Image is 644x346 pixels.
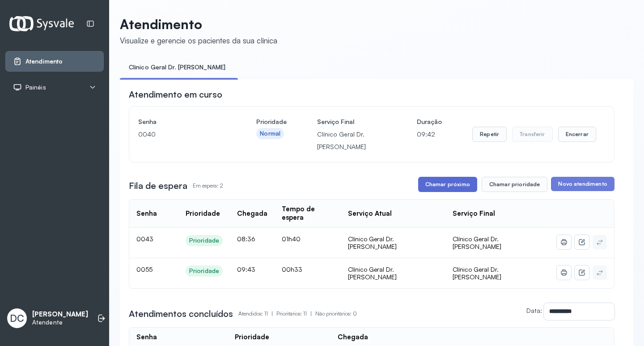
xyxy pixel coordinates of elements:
[417,115,442,128] h4: Duração
[136,209,157,218] div: Senha
[138,115,226,128] h4: Senha
[317,128,386,153] p: Clínico Geral Dr. [PERSON_NAME]
[237,235,255,243] span: 08:36
[512,127,553,142] button: Transferir
[282,265,302,273] span: 00h33
[558,127,596,142] button: Encerrar
[453,235,501,251] span: Clínico Geral Dr. [PERSON_NAME]
[453,209,495,218] div: Serviço Final
[282,205,334,222] div: Tempo de espera
[13,57,96,66] a: Atendimento
[129,179,187,192] h3: Fila de espera
[482,177,548,192] button: Chamar prioridade
[25,58,63,65] span: Atendimento
[418,177,477,192] button: Chamar próximo
[348,235,438,251] div: Clínico Geral Dr. [PERSON_NAME]
[120,60,234,75] a: Clínico Geral Dr. [PERSON_NAME]
[338,333,368,342] div: Chegada
[237,265,255,273] span: 09:43
[120,36,277,45] div: Visualize e gerencie os pacientes da sua clínica
[186,209,220,218] div: Prioridade
[9,16,74,31] img: Logotipo do estabelecimento
[138,128,226,141] p: 0040
[260,130,280,137] div: Normal
[276,308,315,320] p: Prioritários: 11
[136,265,153,273] span: 0055
[235,333,269,342] div: Prioridade
[32,319,88,326] p: Atendente
[551,177,614,191] button: Novo atendimento
[193,179,223,192] p: Em espera: 2
[348,265,438,281] div: Clínico Geral Dr. [PERSON_NAME]
[189,267,219,275] div: Prioridade
[256,115,287,128] h4: Prioridade
[25,84,46,91] span: Painéis
[129,308,233,320] h3: Atendimentos concluídos
[189,237,219,244] div: Prioridade
[120,16,277,32] p: Atendimento
[129,88,222,101] h3: Atendimento em curso
[472,127,507,142] button: Repetir
[238,308,276,320] p: Atendidos: 11
[317,115,386,128] h4: Serviço Final
[526,307,542,314] label: Data:
[136,333,157,342] div: Senha
[136,235,153,243] span: 0043
[271,310,273,317] span: |
[32,310,88,319] p: [PERSON_NAME]
[453,265,501,281] span: Clínico Geral Dr. [PERSON_NAME]
[282,235,301,243] span: 01h40
[315,308,357,320] p: Não prioritários: 0
[417,128,442,141] p: 09:42
[310,310,312,317] span: |
[237,209,267,218] div: Chegada
[348,209,392,218] div: Serviço Atual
